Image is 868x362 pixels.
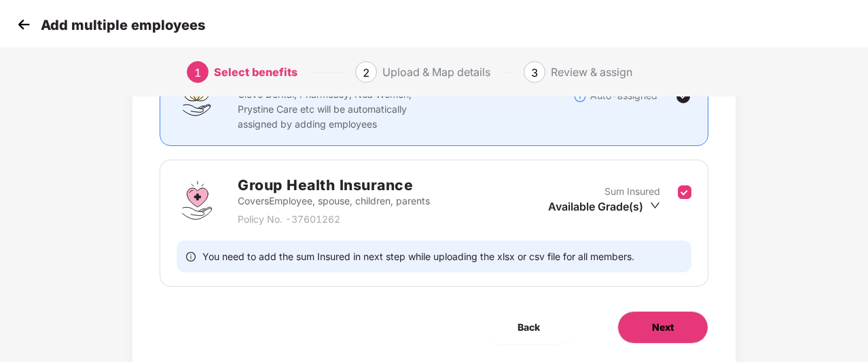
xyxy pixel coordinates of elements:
[186,250,196,263] span: info-circle
[41,17,205,33] p: Add multiple employees
[14,14,34,35] img: svg+xml;base64,PHN2ZyB4bWxucz0iaHR0cDovL3d3dy53My5vcmcvMjAwMC9zdmciIHdpZHRoPSIzMCIgaGVpZ2h0PSIzMC...
[484,311,574,344] button: Back
[194,66,201,79] span: 1
[617,311,708,344] button: Next
[238,87,439,132] p: Clove Dental, Pharmeasy, Nua Women, Prystine Care etc will be automatically assigned by adding em...
[363,66,369,79] span: 2
[518,320,540,335] span: Back
[202,250,634,263] span: You need to add the sum Insured in next step while uploading the xlsx or csv file for all members.
[604,184,660,199] p: Sum Insured
[548,199,660,214] div: Available Grade(s)
[238,174,430,196] h2: Group Health Insurance
[652,320,674,335] span: Next
[650,200,660,211] span: down
[238,212,430,227] p: Policy No. - 37601262
[177,180,217,221] img: svg+xml;base64,PHN2ZyBpZD0iR3JvdXBfSGVhbHRoX0luc3VyYW5jZSIgZGF0YS1uYW1lPSJHcm91cCBIZWFsdGggSW5zdX...
[382,61,490,83] div: Upload & Map details
[238,194,430,209] p: Covers Employee, spouse, children, parents
[214,61,297,83] div: Select benefits
[551,61,632,83] div: Review & assign
[531,66,538,79] span: 3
